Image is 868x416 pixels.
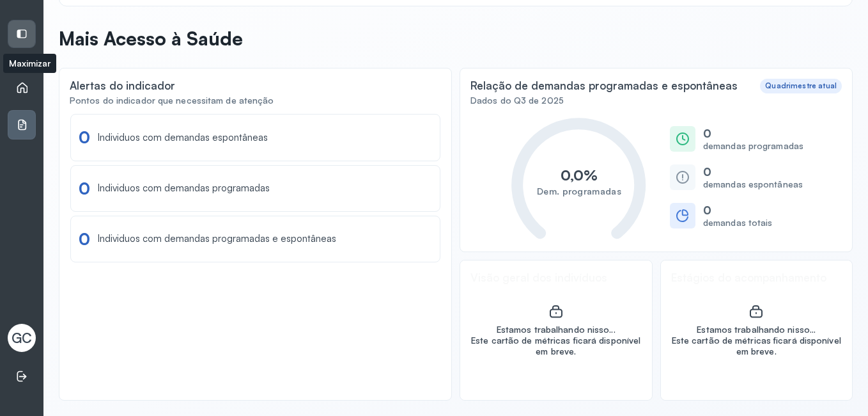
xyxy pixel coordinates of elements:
div: Individuos com demandas programadas e espontâneas [98,233,336,245]
div: Estamos trabalhando nisso... [468,324,644,335]
p: Mais Acesso à Saúde [59,27,243,50]
div: Alertas do indicador [70,79,175,92]
div: Pontos do indicador que necessitam de atenção [70,95,441,106]
small: demandas totais [703,218,773,228]
div: Este cartão de métricas ficará disponível em breve. [669,335,845,357]
text: Dem. programadas [537,186,621,197]
small: demandas programadas [703,141,803,152]
div: 0 [79,179,90,198]
text: 0,0% [561,167,598,184]
div: Este cartão de métricas ficará disponível em breve. [468,335,644,357]
div: Individuos com demandas espontâneas [98,132,268,144]
div: Estamos trabalhando nisso... [669,324,845,335]
div: 0 [79,229,90,249]
div: Individuos com demandas programadas [98,182,270,195]
div: 0 [79,127,90,147]
h6: 0 [703,165,803,179]
span: GC [12,330,32,346]
div: Quadrimestre atual [765,81,837,90]
h6: 0 [703,204,773,217]
small: demandas espontâneas [703,179,803,190]
div: Relação de demandas programadas e espontâneas [470,79,738,92]
div: Dados do Q3 de 2025 [470,95,842,106]
h6: 0 [703,127,803,140]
